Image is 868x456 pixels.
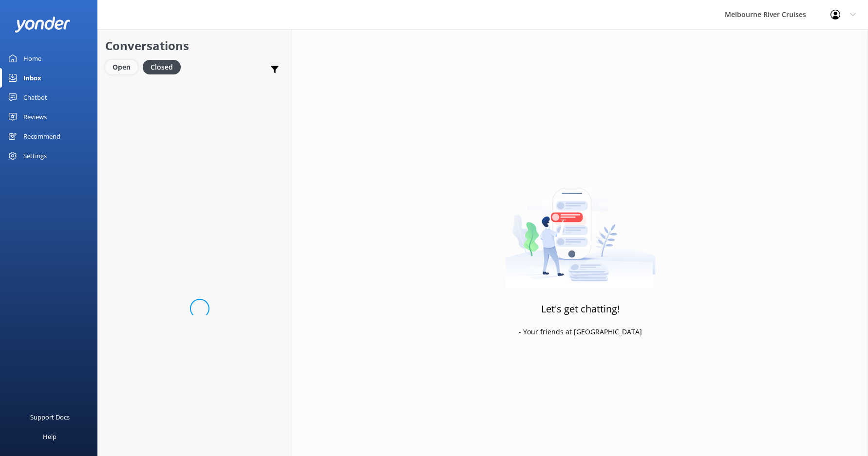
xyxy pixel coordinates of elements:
[23,127,60,146] div: Recommend
[541,301,620,317] h3: Let's get chatting!
[23,107,47,127] div: Reviews
[105,36,284,55] h2: Conversations
[43,427,57,446] div: Help
[23,68,41,88] div: Inbox
[23,88,47,107] div: Chatbot
[105,61,143,72] a: Open
[143,60,181,74] div: Closed
[519,327,642,337] p: - Your friends at [GEOGRAPHIC_DATA]
[30,407,70,427] div: Support Docs
[505,167,656,289] img: artwork of a man stealing a conversation from at giant smartphone
[15,17,71,33] img: yonder-white-logo.png
[143,61,186,72] a: Closed
[23,146,47,165] div: Settings
[23,49,41,68] div: Home
[105,60,138,74] div: Open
